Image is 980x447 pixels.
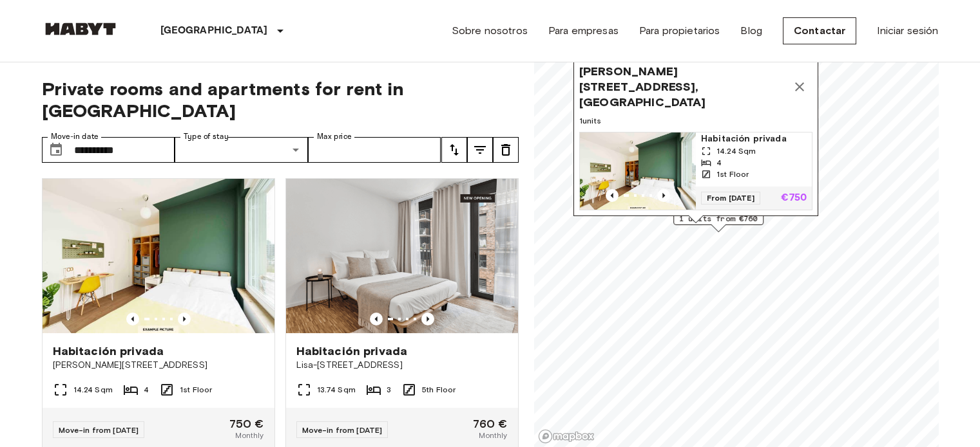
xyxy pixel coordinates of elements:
[579,64,787,110] span: [PERSON_NAME][STREET_ADDRESS], [GEOGRAPHIC_DATA]
[53,359,264,372] span: [PERSON_NAME][STREET_ADDRESS]
[42,78,519,122] span: Private rooms and apartments for rent in [GEOGRAPHIC_DATA]
[783,17,856,44] a: Contactar
[479,430,507,441] span: Monthly
[781,193,807,203] p: €750
[184,131,229,142] label: Type of stay
[421,313,434,325] button: Previous image
[51,131,99,142] label: Move-in date
[73,384,113,396] span: 14.24 Sqm
[452,23,528,39] a: Sobre nosotros
[370,313,383,325] button: Previous image
[548,23,619,39] a: Para empresas
[573,58,818,223] div: Map marker
[467,137,493,163] button: tune
[229,418,264,430] span: 750 €
[317,384,356,396] span: 13.74 Sqm
[160,23,268,39] p: [GEOGRAPHIC_DATA]
[43,137,69,163] button: Choose date, selected date is 9 Feb 2026
[144,384,149,396] span: 4
[473,418,508,430] span: 760 €
[606,189,619,202] button: Previous image
[42,23,119,35] img: Habyt
[302,425,383,435] span: Move-in from [DATE]
[579,115,812,127] span: 1 units
[493,137,519,163] button: tune
[716,157,722,169] span: 4
[639,23,720,39] a: Para propietarios
[580,132,696,210] img: Marketing picture of unit DE-01-09-005-03Q
[701,132,807,145] span: Habitación privada
[387,384,391,396] span: 3
[180,384,212,396] span: 1st Floor
[701,192,760,205] span: From [DATE]
[657,189,670,202] button: Previous image
[422,384,456,396] span: 5th Floor
[877,23,938,39] a: Iniciar sesión
[579,132,812,210] a: Marketing picture of unit DE-01-09-005-03QPrevious imagePrevious imageHabitación privada14.24 Sqm...
[441,137,467,163] button: tune
[126,313,139,325] button: Previous image
[178,313,191,325] button: Previous image
[59,425,139,435] span: Move-in from [DATE]
[296,359,508,372] span: Lisa-[STREET_ADDRESS]
[286,179,518,333] img: Marketing picture of unit DE-01-489-505-002
[235,430,264,441] span: Monthly
[317,131,352,142] label: Max price
[538,429,595,444] a: Mapbox logo
[296,343,408,359] span: Habitación privada
[740,23,762,39] a: Blog
[43,179,274,333] img: Marketing picture of unit DE-01-09-005-03Q
[716,169,749,180] span: 1st Floor
[53,343,164,359] span: Habitación privada
[716,145,756,157] span: 14.24 Sqm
